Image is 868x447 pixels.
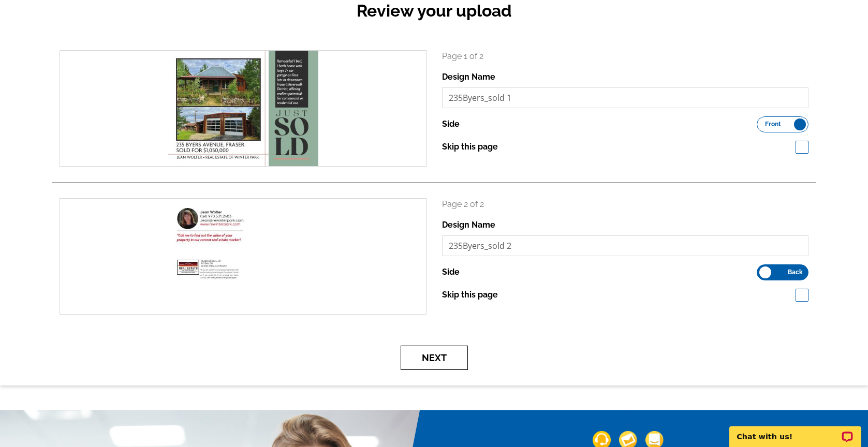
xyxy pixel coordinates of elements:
[442,87,809,108] input: File Name
[788,270,803,275] span: Back
[442,289,498,301] label: Skip this page
[52,1,816,21] h2: Review your upload
[442,219,495,231] label: Design Name
[442,266,460,278] label: Side
[765,122,781,127] span: Front
[442,50,809,63] p: Page 1 of 2
[442,118,460,130] label: Side
[723,414,868,447] iframe: LiveChat chat widget
[442,198,809,211] p: Page 2 of 2
[401,346,468,370] button: Next
[442,141,498,153] label: Skip this page
[442,71,495,83] label: Design Name
[442,235,809,256] input: File Name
